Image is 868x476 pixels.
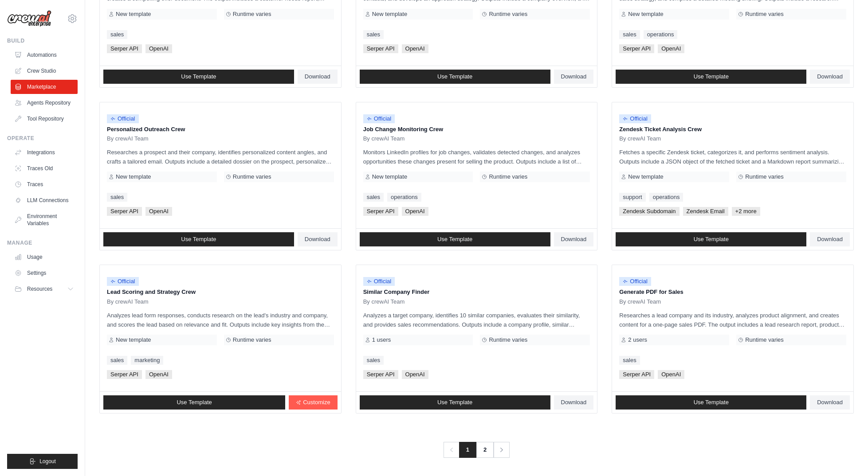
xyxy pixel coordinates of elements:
[11,112,78,126] a: Tool Repository
[619,44,654,53] span: Serper API
[305,73,330,80] span: Download
[107,125,334,134] p: Personalized Outreach Crew
[437,73,472,80] span: Use Template
[11,282,78,296] button: Resources
[658,44,684,53] span: OpenAI
[437,399,472,406] span: Use Template
[289,395,337,410] a: Customize
[116,336,151,343] span: New template
[103,395,285,410] a: Use Template
[363,30,384,39] a: sales
[107,114,139,123] span: Official
[619,207,679,216] span: Zendesk Subdomain
[817,399,843,406] span: Download
[363,114,395,123] span: Official
[360,232,550,246] a: Use Template
[745,336,784,343] span: Runtime varies
[694,236,729,243] span: Use Template
[145,370,172,379] span: OpenAI
[7,37,78,44] div: Build
[363,193,384,202] a: sales
[387,193,421,202] a: operations
[145,207,172,216] span: OpenAI
[619,356,640,365] a: sales
[11,145,78,160] a: Integrations
[619,135,661,142] span: By crewAI Team
[561,73,587,80] span: Download
[476,442,494,458] a: 2
[619,288,846,297] p: Generate PDF for Sales
[233,173,271,180] span: Runtime varies
[810,395,850,410] a: Download
[363,135,405,142] span: By crewAI Team
[694,399,729,406] span: Use Template
[11,96,78,110] a: Agents Repository
[363,44,398,53] span: Serper API
[27,285,52,293] span: Resources
[11,64,78,78] a: Crew Studio
[363,148,590,166] p: Monitors LinkedIn profiles for job changes, validates detected changes, and analyzes opportunitie...
[554,70,594,84] a: Download
[372,11,407,18] span: New template
[107,135,149,142] span: By crewAI Team
[7,454,78,469] button: Logout
[732,207,760,216] span: +2 more
[554,395,594,410] a: Download
[817,73,843,80] span: Download
[181,73,216,80] span: Use Template
[303,399,330,406] span: Customize
[103,70,294,84] a: Use Template
[11,161,78,176] a: Traces Old
[103,232,294,246] a: Use Template
[298,232,338,246] a: Download
[619,370,654,379] span: Serper API
[619,193,645,202] a: support
[402,370,428,379] span: OpenAI
[616,70,806,84] a: Use Template
[107,311,334,329] p: Analyzes lead form responses, conducts research on the lead's industry and company, and scores th...
[363,311,590,329] p: Analyzes a target company, identifies 10 similar companies, evaluates their similarity, and provi...
[298,70,338,84] a: Download
[7,135,78,142] div: Operate
[177,399,212,406] span: Use Template
[145,44,172,53] span: OpenAI
[437,236,472,243] span: Use Template
[489,336,527,343] span: Runtime varies
[116,11,151,18] span: New template
[363,370,398,379] span: Serper API
[561,236,587,243] span: Download
[619,114,651,123] span: Official
[554,232,594,246] a: Download
[360,70,550,84] a: Use Template
[107,288,334,297] p: Lead Scoring and Strategy Crew
[116,173,151,180] span: New template
[7,10,51,27] img: Logo
[619,277,651,286] span: Official
[107,207,142,216] span: Serper API
[658,370,684,379] span: OpenAI
[402,44,428,53] span: OpenAI
[11,266,78,280] a: Settings
[616,395,806,410] a: Use Template
[683,207,728,216] span: Zendesk Email
[372,336,391,343] span: 1 users
[628,11,663,18] span: New template
[131,356,163,365] a: marketing
[305,236,330,243] span: Download
[11,177,78,191] a: Traces
[363,277,395,286] span: Official
[810,232,850,246] a: Download
[39,458,56,465] span: Logout
[628,336,647,343] span: 2 users
[363,125,590,134] p: Job Change Monitoring Crew
[817,236,843,243] span: Download
[11,193,78,207] a: LLM Connections
[372,173,407,180] span: New template
[444,442,510,458] nav: Pagination
[619,125,846,134] p: Zendesk Ticket Analysis Crew
[11,48,78,62] a: Automations
[107,193,127,202] a: sales
[107,277,139,286] span: Official
[107,30,127,39] a: sales
[619,298,661,305] span: By crewAI Team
